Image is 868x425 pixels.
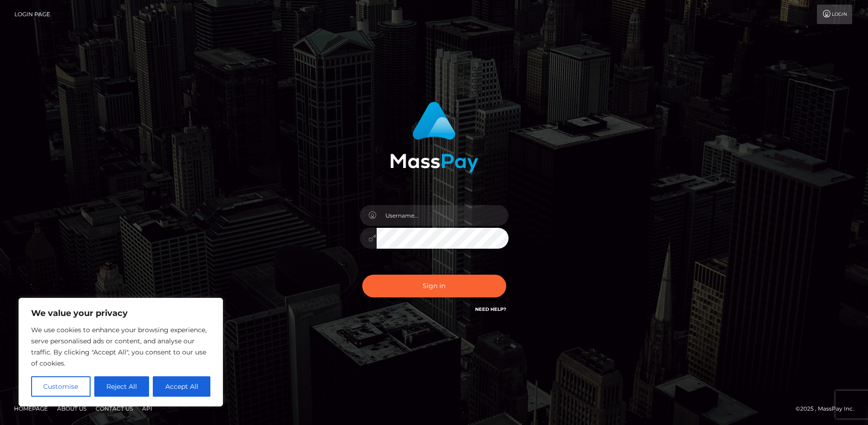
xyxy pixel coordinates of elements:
[19,298,223,406] div: We value your privacy
[138,401,156,416] a: API
[796,404,861,414] div: © 2025 , MassPay Inc.
[10,401,52,416] a: Homepage
[390,102,478,173] img: MassPay Login
[92,401,137,416] a: Contact Us
[362,275,506,297] button: Sign in
[377,205,509,226] input: Username...
[14,5,50,24] a: Login Page
[94,376,150,397] button: Reject All
[817,5,852,24] a: Login
[31,376,91,397] button: Customise
[475,306,506,312] a: Need Help?
[31,324,210,369] p: We use cookies to enhance your browsing experience, serve personalised ads or content, and analys...
[31,308,210,319] p: We value your privacy
[153,376,210,397] button: Accept All
[53,401,90,416] a: About Us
